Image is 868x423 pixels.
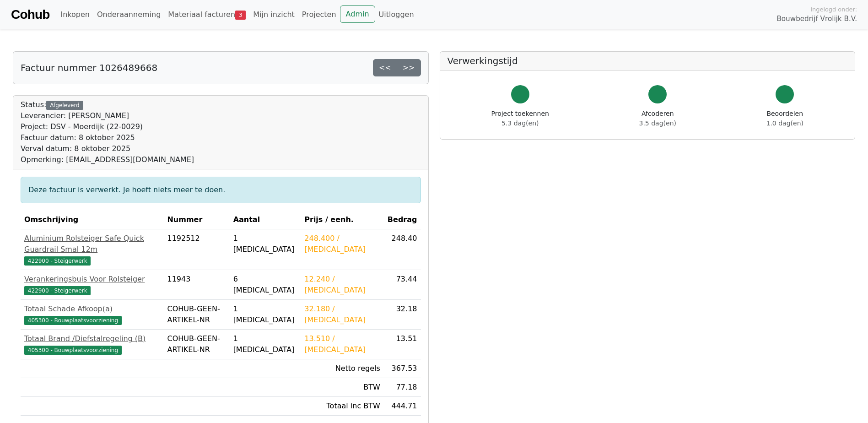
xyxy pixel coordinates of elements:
span: 5.3 dag(en) [501,119,539,127]
span: 3 [235,11,246,20]
a: Projecten [298,5,340,24]
span: Ingelogd onder: [810,5,857,14]
td: 444.71 [384,397,421,416]
a: Uitloggen [375,5,418,24]
span: 422900 - Steigerwerk [24,286,91,295]
a: >> [397,59,421,76]
td: 77.18 [384,378,421,397]
a: Mijn inzicht [249,5,298,24]
a: Totaal Brand /Diefstalregeling (B)405300 - Bouwplaatsvoorziening [24,333,160,355]
td: 11943 [163,270,229,300]
div: Beoordelen [766,109,803,128]
div: Leverancier: [PERSON_NAME] [21,110,194,121]
div: 13.510 / [MEDICAL_DATA] [304,333,380,355]
td: COHUB-GEEN-ARTIKEL-NR [163,330,229,359]
h5: Verwerkingstijd [447,55,848,66]
div: Project: DSV - Moerdijk (22-0029) [21,121,194,132]
div: 1 [MEDICAL_DATA] [233,333,297,355]
div: Factuur datum: 8 oktober 2025 [21,132,194,143]
div: 12.240 / [MEDICAL_DATA] [304,274,380,296]
td: 1192512 [163,229,229,270]
span: 422900 - Steigerwerk [24,256,91,266]
div: Totaal Brand /Diefstalregeling (B) [24,333,160,344]
div: Status: [21,99,194,165]
td: Netto regels [301,359,384,378]
span: 1.0 dag(en) [766,119,803,127]
td: BTW [301,378,384,397]
div: Afgeleverd [46,101,83,110]
h5: Factuur nummer 1026489668 [21,62,157,73]
div: 32.180 / [MEDICAL_DATA] [304,304,380,325]
span: 405300 - Bouwplaatsvoorziening [24,316,122,325]
div: 1 [MEDICAL_DATA] [233,304,297,325]
a: << [373,59,397,76]
a: Materiaal facturen3 [164,5,249,24]
span: 3.5 dag(en) [639,119,676,127]
td: 248.40 [384,229,421,270]
div: 1 [MEDICAL_DATA] [233,233,297,255]
td: COHUB-GEEN-ARTIKEL-NR [163,300,229,330]
td: 13.51 [384,330,421,359]
td: 73.44 [384,270,421,300]
div: Afcoderen [639,109,676,128]
a: Inkopen [57,5,93,24]
a: Totaal Schade Afkoop(a)405300 - Bouwplaatsvoorziening [24,304,160,325]
div: Totaal Schade Afkoop(a) [24,304,160,315]
a: Cohub [11,4,49,26]
span: Bouwbedrijf Vrolijk B.V. [776,14,857,24]
th: Nummer [163,211,229,229]
div: Deze factuur is verwerkt. Je hoeft niets meer te doen. [21,177,421,203]
th: Aantal [230,211,301,229]
span: 405300 - Bouwplaatsvoorziening [24,346,122,355]
td: 367.53 [384,359,421,378]
div: Opmerking: [EMAIL_ADDRESS][DOMAIN_NAME] [21,154,194,165]
th: Bedrag [384,211,421,229]
div: Verval datum: 8 oktober 2025 [21,143,194,154]
a: Onderaanneming [93,5,164,24]
a: Verankeringsbuis Voor Rolsteiger422900 - Steigerwerk [24,274,160,296]
th: Prijs / eenh. [301,211,384,229]
div: Project toekennen [491,109,549,128]
div: Aluminium Rolsteiger Safe Quick Guardrail Smal 12m [24,233,160,255]
a: Aluminium Rolsteiger Safe Quick Guardrail Smal 12m422900 - Steigerwerk [24,233,160,266]
div: Verankeringsbuis Voor Rolsteiger [24,274,160,285]
th: Omschrijving [21,211,163,229]
div: 248.400 / [MEDICAL_DATA] [304,233,380,255]
a: Admin [340,5,375,23]
td: Totaal inc BTW [301,397,384,416]
td: 32.18 [384,300,421,330]
div: 6 [MEDICAL_DATA] [233,274,297,296]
